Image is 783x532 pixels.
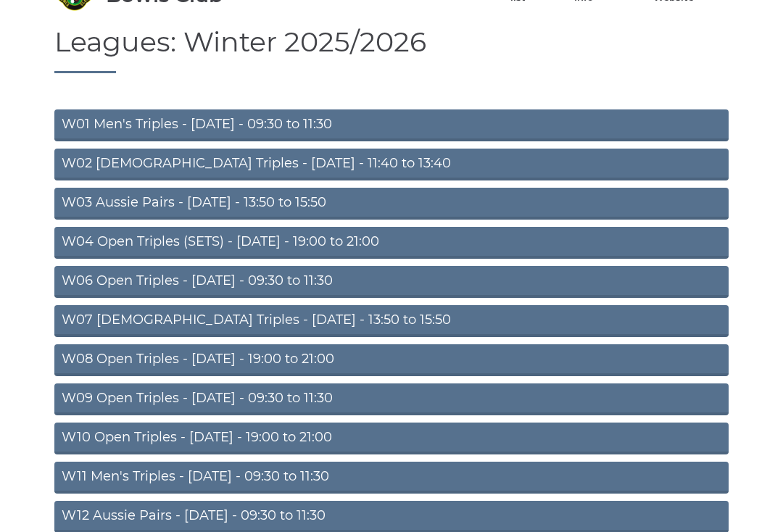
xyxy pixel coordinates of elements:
[54,306,729,338] a: W07 [DEMOGRAPHIC_DATA] Triples - [DATE] - 13:50 to 15:50
[54,423,729,455] a: W10 Open Triples - [DATE] - 19:00 to 21:00
[54,28,729,75] h1: Leagues: Winter 2025/2026
[54,188,729,220] a: W03 Aussie Pairs - [DATE] - 13:50 to 15:50
[54,267,729,299] a: W06 Open Triples - [DATE] - 09:30 to 11:30
[54,384,729,416] a: W09 Open Triples - [DATE] - 09:30 to 11:30
[54,228,729,259] a: W04 Open Triples (SETS) - [DATE] - 19:00 to 21:00
[54,462,729,494] a: W11 Men's Triples - [DATE] - 09:30 to 11:30
[54,149,729,181] a: W02 [DEMOGRAPHIC_DATA] Triples - [DATE] - 11:40 to 13:40
[54,345,729,377] a: W08 Open Triples - [DATE] - 19:00 to 21:00
[54,110,729,142] a: W01 Men's Triples - [DATE] - 09:30 to 11:30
